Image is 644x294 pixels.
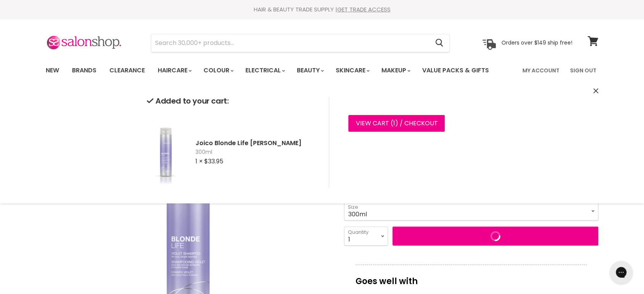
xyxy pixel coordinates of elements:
[337,5,391,13] a: GET TRADE ACCESS
[195,139,317,147] h2: Joico Blonde Life [PERSON_NAME]
[152,62,196,78] a: Haircare
[593,87,598,95] button: Close
[40,62,65,78] a: New
[198,62,238,78] a: Colour
[348,115,445,132] a: View cart (1) / Checkout
[195,149,317,156] span: 300ml
[606,258,636,286] iframe: Gorgias live chat messenger
[566,62,601,78] a: Sign Out
[195,157,203,166] span: 1 ×
[151,34,450,52] form: Product
[240,62,290,78] a: Electrical
[291,62,328,78] a: Beauty
[151,34,429,52] input: Search
[344,227,388,246] select: Quantity
[36,59,608,81] nav: Main
[429,34,449,52] button: Search
[66,62,102,78] a: Brands
[356,265,587,290] p: Goes well with
[518,62,564,78] a: My Account
[104,62,151,78] a: Clearance
[501,39,572,46] p: Orders over $149 ship free!
[40,59,506,81] ul: Main menu
[417,62,495,78] a: Value Packs & Gifts
[393,119,395,128] span: 1
[147,97,317,105] h2: Added to your cart:
[376,62,415,78] a: Makeup
[330,62,374,78] a: Skincare
[36,6,608,13] div: HAIR & BEAUTY TRADE SUPPLY |
[147,116,185,189] img: Joico Blonde Life Violet Shampoo
[204,157,223,166] span: $33.95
